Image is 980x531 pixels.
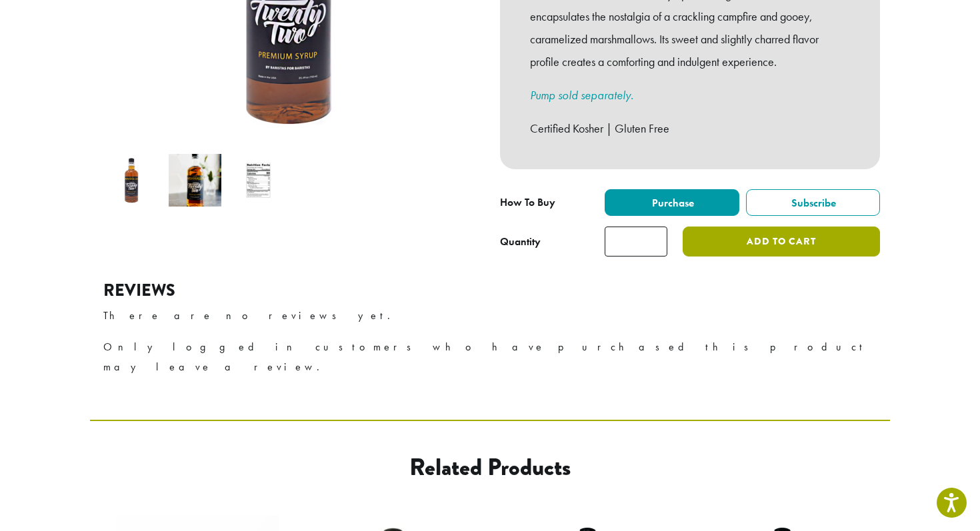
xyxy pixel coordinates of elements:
img: Barista 22 Marshmallow Syrup - Image 3 [232,154,285,207]
input: Product quantity [605,227,667,257]
span: How To Buy [500,195,555,209]
img: Barista 22 Marshmallow Syrup - Image 2 [169,154,221,207]
h2: Reviews [103,280,877,300]
img: Barista 22 Marshmallow Syrup [105,154,158,207]
span: Purchase [650,196,694,210]
a: Pump sold separately. [530,87,633,103]
p: Only logged in customers who have purchased this product may leave a review. [103,337,877,377]
button: Add to cart [683,227,880,257]
p: Certified Kosher | Gluten Free [530,117,850,140]
span: Subscribe [789,196,836,210]
p: There are no reviews yet. [103,306,877,326]
h2: Related products [197,453,783,482]
div: Quantity [500,234,541,250]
